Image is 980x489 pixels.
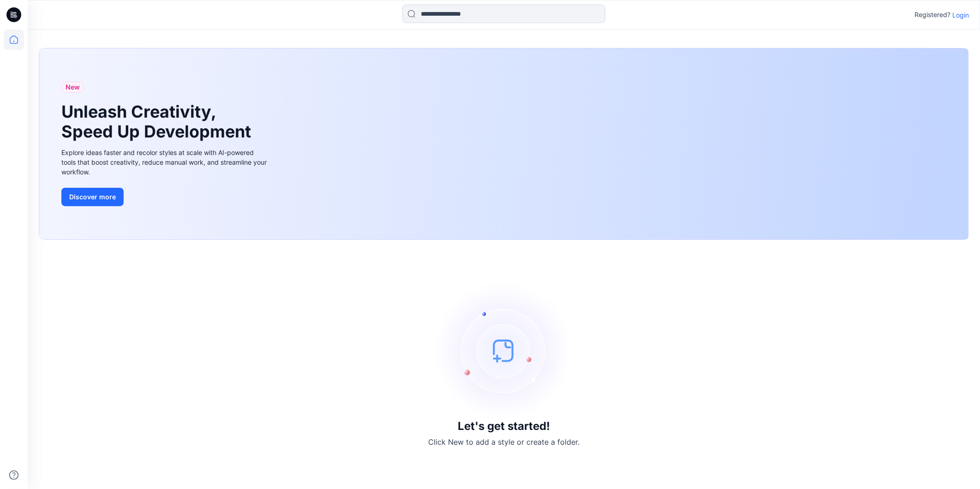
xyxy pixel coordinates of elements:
img: empty-state-image.svg [435,281,573,420]
p: Registered? [914,9,950,20]
p: Login [952,10,969,20]
button: Discover more [61,188,124,206]
h1: Unleash Creativity, Speed Up Development [61,102,255,142]
h3: Let's get started! [458,420,550,433]
p: Click New to add a style or create a folder. [428,436,580,447]
span: New [66,82,80,93]
div: Explore ideas faster and recolor styles at scale with AI-powered tools that boost creativity, red... [61,148,269,177]
a: Discover more [61,188,269,206]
